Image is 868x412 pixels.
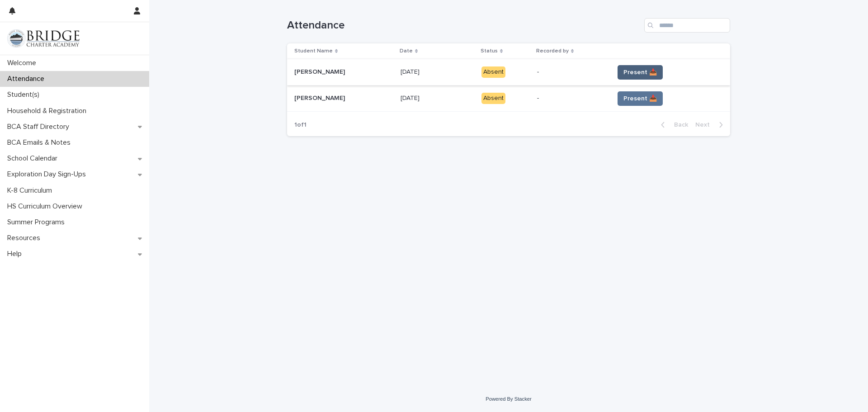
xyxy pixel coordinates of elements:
[4,186,59,195] p: K-8 Curriculum
[536,46,569,56] p: Recorded by
[7,29,80,47] img: V1C1m3IdTEidaUdm9Hs0
[4,138,78,147] p: BCA Emails & Notes
[537,95,607,102] p: -
[287,59,730,85] tr: [PERSON_NAME][PERSON_NAME] [DATE][DATE] Absent-Present 📥
[4,202,90,211] p: HS Curriculum Overview
[294,46,333,56] p: Student Name
[294,93,347,102] p: [PERSON_NAME]
[654,121,692,129] button: Back
[400,46,413,56] p: Date
[4,154,65,163] p: School Calendar
[4,107,94,115] p: Household & Registration
[401,93,421,102] p: [DATE]
[618,65,663,80] button: Present 📥
[4,170,93,179] p: Exploration Day Sign-Ups
[4,234,47,242] p: Resources
[486,396,531,402] a: Powered By Stacker
[623,68,657,77] span: Present 📥
[287,19,641,32] h1: Attendance
[537,68,607,76] p: -
[4,59,43,67] p: Welcome
[4,75,52,83] p: Attendance
[401,66,421,76] p: [DATE]
[481,66,505,78] div: Absent
[669,122,688,128] span: Back
[644,18,730,33] input: Search
[4,250,29,258] p: Help
[4,123,76,131] p: BCA Staff Directory
[481,93,505,104] div: Absent
[481,46,498,56] p: Status
[4,218,72,227] p: Summer Programs
[618,91,663,106] button: Present 📥
[692,121,730,129] button: Next
[287,85,730,112] tr: [PERSON_NAME][PERSON_NAME] [DATE][DATE] Absent-Present 📥
[695,122,715,128] span: Next
[287,114,314,136] p: 1 of 1
[4,90,47,99] p: Student(s)
[294,66,347,76] p: [PERSON_NAME]
[623,94,657,103] span: Present 📥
